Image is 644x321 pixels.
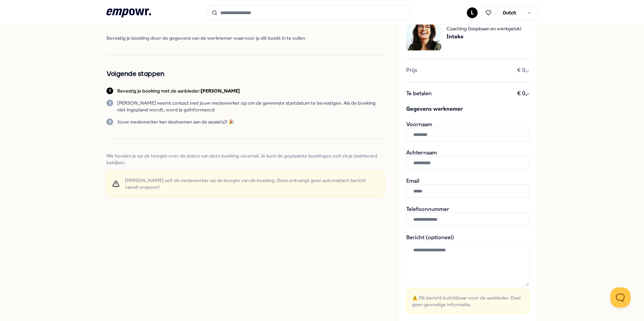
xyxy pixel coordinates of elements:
[406,206,529,226] div: Telefoonnummer
[201,88,240,94] b: [PERSON_NAME]
[447,32,521,41] span: Intake
[406,234,529,314] div: Bericht (optioneel)
[610,287,631,308] iframe: Help Scout Beacon - Open
[208,5,410,20] input: Search for products, categories or subcategories
[117,87,240,94] p: Bevestig je boeking met de aanbieder:
[106,69,384,79] h2: Volgende stappen
[125,177,379,190] span: [PERSON_NAME] zelf de medewerker op de hoogte van de boeking. Deze ontvangt geen automatisch beri...
[406,178,529,198] div: Email
[106,35,384,41] span: Bevestig je boeking door de gegevens van de werknemer waarvoor je dit boekt in te vullen
[406,149,529,170] div: Achternaam
[117,118,234,125] p: Jouw medewerker kan deelnemen aan de sessie(s)! 🎉
[406,15,441,50] img: package image
[447,25,521,32] span: Coaching (loopbaan en werkgeluk)
[406,105,529,113] span: Gegevens werknemer
[106,152,384,166] span: We houden je op de hoogte over de status van deze boeking via email. Je kunt de geplaatste boekin...
[517,90,529,97] span: € 0,-
[517,67,529,74] span: € 0,-
[406,90,432,97] span: Te betalen
[412,294,523,308] span: ⚠️ Dit bericht is zichtbaar voor de aanbieder. Deel geen gevoelige informatie.
[117,100,384,113] p: [PERSON_NAME] neemt contact met jouw medewerker op om de gewenste startdatum te bevestigen. Als d...
[406,121,529,141] div: Voornaam
[106,100,113,106] div: 2
[106,87,113,94] div: 1
[467,7,478,18] button: L
[106,118,113,125] div: 3
[406,67,417,74] span: Prijs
